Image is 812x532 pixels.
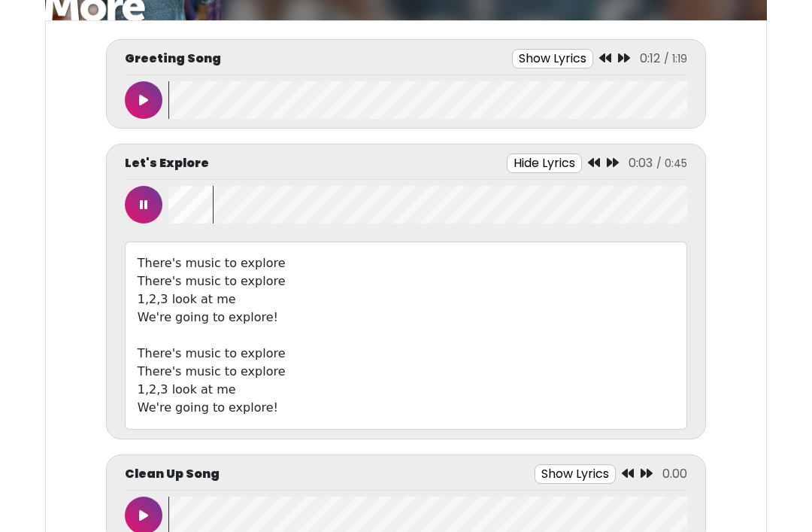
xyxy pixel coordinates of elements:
[512,49,593,68] button: Show Lyrics
[125,465,220,483] p: Clean Up Song
[662,465,687,482] span: 0.00
[656,156,687,171] span: / 0:45
[640,50,660,67] span: 0:12
[664,51,687,66] span: / 1:19
[507,154,582,173] button: Hide Lyrics
[535,464,616,484] button: Show Lyrics
[125,242,687,430] div: There's music to explore There's music to explore 1,2,3 look at me We're going to explore! There'...
[629,154,653,172] span: 0:03
[125,50,221,68] p: Greeting Song
[125,154,209,172] p: Let's Explore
